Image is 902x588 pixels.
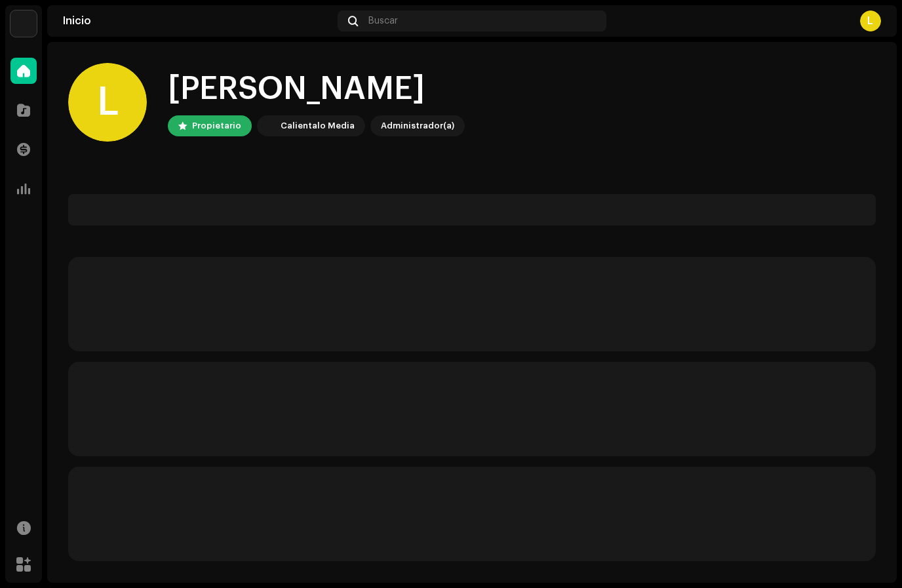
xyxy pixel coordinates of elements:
img: 4d5a508c-c80f-4d99-b7fb-82554657661d [10,10,37,37]
div: L [68,63,147,142]
div: [PERSON_NAME] [168,68,465,110]
div: Calientalo Media [281,118,355,134]
div: Administrador(a) [381,118,454,134]
div: Propietario [192,118,241,134]
div: Inicio [63,16,332,26]
span: Buscar [368,16,398,26]
img: 4d5a508c-c80f-4d99-b7fb-82554657661d [260,118,275,134]
div: L [860,10,881,31]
